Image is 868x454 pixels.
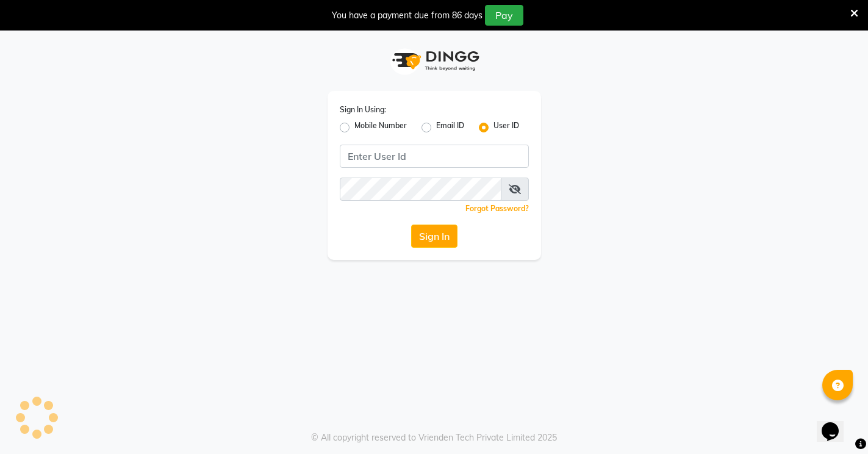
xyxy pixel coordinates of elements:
div: You have a payment due from 86 days [332,9,482,22]
iframe: chat widget [817,405,856,442]
button: Pay [485,5,523,26]
label: Sign In Using: [340,104,386,115]
input: Username [340,145,529,168]
a: Forgot Password? [465,204,529,213]
label: Mobile Number [354,120,407,135]
button: Sign In [411,225,457,248]
input: Username [340,178,501,201]
label: Email ID [436,120,464,135]
img: logo1.svg [386,43,483,79]
label: User ID [493,120,519,135]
